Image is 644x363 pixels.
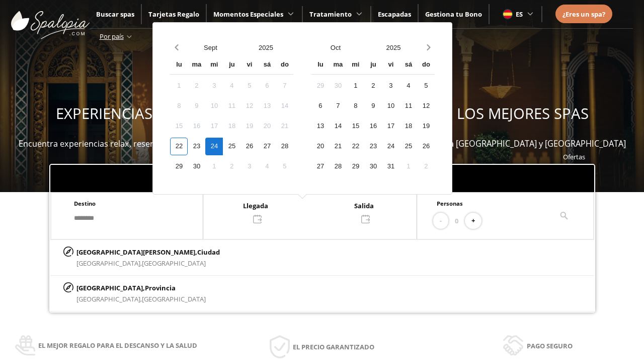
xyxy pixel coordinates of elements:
[205,117,223,135] div: 17
[311,56,329,74] div: lu
[76,247,220,258] p: [GEOGRAPHIC_DATA][PERSON_NAME],
[223,97,240,115] div: 11
[527,340,573,351] span: Pago seguro
[399,117,417,135] div: 18
[276,77,293,95] div: 7
[399,97,417,115] div: 11
[76,282,206,293] p: [GEOGRAPHIC_DATA],
[223,77,240,95] div: 4
[425,10,482,19] a: Gestiona tu Bono
[399,138,417,155] div: 25
[465,213,481,229] button: +
[311,158,329,175] div: 27
[417,138,435,155] div: 26
[258,56,276,74] div: sá
[188,117,205,135] div: 16
[170,158,188,175] div: 29
[347,97,364,115] div: 8
[562,10,605,19] span: ¿Eres un spa?
[422,39,435,56] button: Next month
[347,158,364,175] div: 29
[399,158,417,175] div: 1
[329,158,347,175] div: 28
[293,341,374,352] span: El precio garantizado
[197,248,220,257] span: Ciudad
[417,77,435,95] div: 5
[258,138,276,155] div: 27
[347,77,364,95] div: 1
[329,77,347,95] div: 30
[417,56,435,74] div: do
[378,10,411,19] a: Escapadas
[223,56,240,74] div: ju
[240,138,258,155] div: 26
[382,158,399,175] div: 31
[258,158,276,175] div: 4
[170,56,188,74] div: lu
[240,97,258,115] div: 12
[145,283,176,292] span: Provincia
[96,10,134,19] a: Buscar spas
[238,39,293,56] button: Open years overlay
[433,213,448,229] button: -
[74,200,96,207] span: Destino
[311,56,435,175] div: Calendar wrapper
[148,10,199,19] a: Tarjetas Regalo
[188,77,205,95] div: 2
[417,97,435,115] div: 12
[562,9,605,20] a: ¿Eres un spa?
[223,158,240,175] div: 2
[417,158,435,175] div: 2
[399,77,417,95] div: 4
[276,97,293,115] div: 14
[258,117,276,135] div: 20
[188,158,205,175] div: 30
[311,77,435,175] div: Calendar days
[240,77,258,95] div: 5
[276,56,293,74] div: do
[311,77,329,95] div: 29
[329,138,347,155] div: 21
[170,97,188,115] div: 8
[347,138,364,155] div: 22
[364,138,382,155] div: 23
[563,152,585,161] span: Ofertas
[188,138,205,155] div: 23
[11,1,90,39] img: ImgLogoSpalopia.BvClDcEz.svg
[329,117,347,135] div: 14
[455,215,458,226] span: 0
[240,56,258,74] div: vi
[364,39,422,56] button: Open years overlay
[347,117,364,135] div: 15
[364,56,382,74] div: ju
[170,77,188,95] div: 1
[170,56,293,175] div: Calendar wrapper
[276,158,293,175] div: 5
[170,117,188,135] div: 15
[364,97,382,115] div: 9
[240,158,258,175] div: 3
[240,117,258,135] div: 19
[329,56,347,74] div: ma
[142,259,206,268] span: [GEOGRAPHIC_DATA]
[329,97,347,115] div: 7
[188,97,205,115] div: 9
[306,39,364,56] button: Open months overlay
[258,77,276,95] div: 6
[382,138,399,155] div: 24
[311,117,329,135] div: 13
[311,97,329,115] div: 6
[76,259,142,268] span: [GEOGRAPHIC_DATA],
[170,39,183,56] button: Previous month
[205,97,223,115] div: 10
[399,56,417,74] div: sá
[170,77,293,175] div: Calendar days
[382,56,399,74] div: vi
[276,117,293,135] div: 21
[347,56,364,74] div: mi
[142,294,206,304] span: [GEOGRAPHIC_DATA]
[19,138,626,149] span: Encuentra experiencias relax, reserva bonos spas y escapadas wellness para disfrutar en más de 40...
